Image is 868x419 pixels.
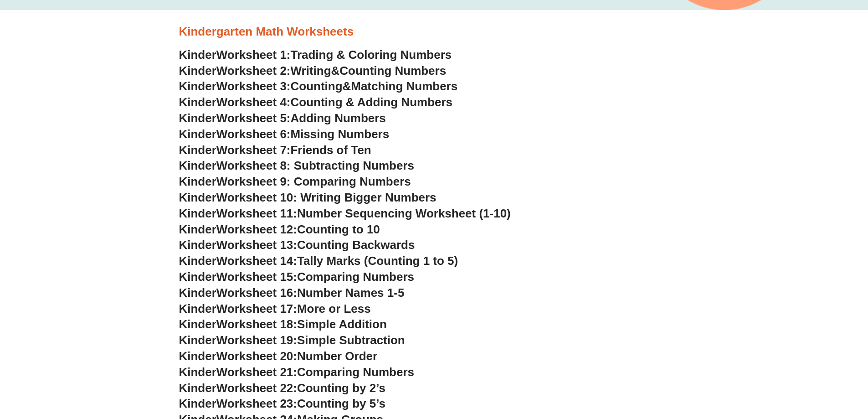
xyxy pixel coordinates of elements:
span: Worksheet 18: [216,317,297,331]
span: Counting & Adding Numbers [291,95,453,109]
a: KinderWorksheet 5:Adding Numbers [179,111,386,125]
span: Kinder [179,207,216,220]
span: Worksheet 22: [216,381,297,395]
a: KinderWorksheet 7:Friends of Ten [179,143,371,157]
a: KinderWorksheet 6:Missing Numbers [179,127,390,141]
span: Worksheet 10: Writing Bigger Numbers [216,191,437,204]
span: Friends of Ten [291,143,371,157]
span: Worksheet 23: [216,397,297,410]
span: Worksheet 17: [216,302,297,316]
span: Kinder [179,286,216,300]
span: Kinder [179,397,216,410]
span: Counting Numbers [339,64,446,78]
span: Worksheet 2: [216,64,291,78]
span: Worksheet 6: [216,127,291,141]
span: Worksheet 3: [216,79,291,93]
span: Simple Addition [297,317,387,331]
span: Tally Marks (Counting 1 to 5) [297,254,458,268]
span: Kinder [179,95,216,109]
a: KinderWorksheet 4:Counting & Adding Numbers [179,95,453,109]
span: Kinder [179,111,216,125]
span: Counting Backwards [297,238,415,252]
span: Worksheet 13: [216,238,297,252]
span: Worksheet 8: Subtracting Numbers [216,159,414,172]
span: Writing [291,64,331,78]
span: Kinder [179,381,216,395]
a: KinderWorksheet 1:Trading & Coloring Numbers [179,48,452,62]
span: Kinder [179,79,216,93]
span: Missing Numbers [291,127,390,141]
span: Trading & Coloring Numbers [291,48,452,62]
span: Kinder [179,175,216,188]
span: Kinder [179,302,216,316]
span: Counting by 5’s [297,397,385,410]
a: KinderWorksheet 9: Comparing Numbers [179,175,411,188]
span: More or Less [297,302,371,316]
span: Worksheet 12: [216,222,297,236]
span: Worksheet 19: [216,333,297,347]
span: Worksheet 9: Comparing Numbers [216,175,411,188]
span: Kinder [179,365,216,379]
span: Kinder [179,254,216,268]
a: KinderWorksheet 10: Writing Bigger Numbers [179,191,437,204]
span: Kinder [179,333,216,347]
a: KinderWorksheet 3:Counting&Matching Numbers [179,79,458,93]
span: Kinder [179,238,216,252]
a: KinderWorksheet 8: Subtracting Numbers [179,159,414,172]
span: Worksheet 14: [216,254,297,268]
span: Kinder [179,270,216,284]
iframe: Chat Widget [716,316,868,419]
span: Worksheet 15: [216,270,297,284]
span: Comparing Numbers [297,270,414,284]
span: Kinder [179,143,216,157]
span: Comparing Numbers [297,365,414,379]
span: Simple Subtraction [297,333,405,347]
span: Matching Numbers [351,79,457,93]
span: Worksheet 1: [216,48,291,62]
span: Worksheet 4: [216,95,291,109]
span: Worksheet 7: [216,143,291,157]
span: Kinder [179,127,216,141]
span: Adding Numbers [291,111,386,125]
span: Kinder [179,64,216,78]
span: Worksheet 20: [216,349,297,363]
span: Counting [291,79,343,93]
span: Counting by 2’s [297,381,385,395]
span: Worksheet 21: [216,365,297,379]
span: Kinder [179,48,216,62]
span: Worksheet 16: [216,286,297,300]
h3: Kindergarten Math Worksheets [179,24,689,40]
span: Number Order [297,349,377,363]
span: Kinder [179,191,216,204]
span: Counting to 10 [297,222,380,236]
span: Number Names 1-5 [297,286,404,300]
a: KinderWorksheet 2:Writing&Counting Numbers [179,64,447,78]
span: Worksheet 11: [216,207,297,220]
span: Kinder [179,222,216,236]
span: Worksheet 5: [216,111,291,125]
span: Kinder [179,159,216,172]
span: Kinder [179,317,216,331]
span: Kinder [179,349,216,363]
span: Number Sequencing Worksheet (1-10) [297,207,511,220]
